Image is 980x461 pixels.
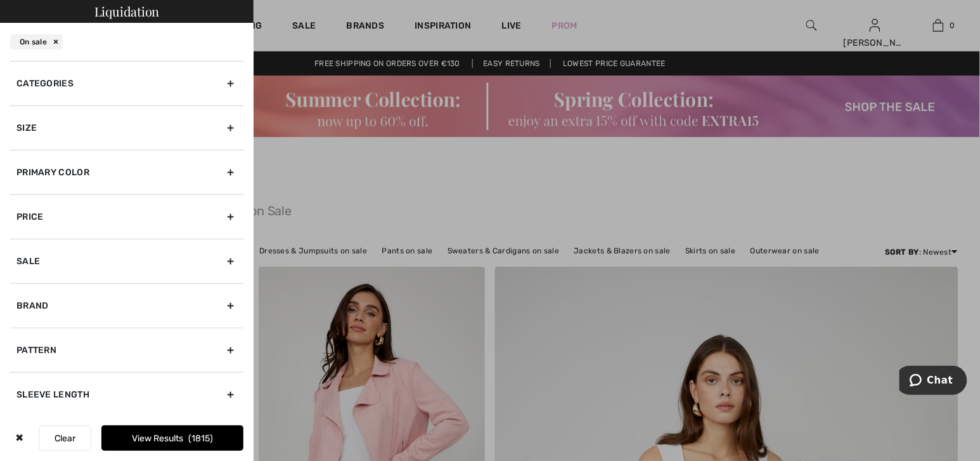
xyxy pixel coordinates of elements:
div: Sleeve length [10,372,243,417]
div: Brand [10,283,243,328]
div: Size [10,105,243,150]
div: Price [10,194,243,239]
button: View Results1815 [101,425,243,451]
div: ✖ [10,425,29,451]
button: Clear [39,425,91,451]
div: Primary Color [10,150,243,194]
div: On sale [10,34,63,50]
span: 1815 [188,433,213,444]
div: Pattern [10,328,243,372]
div: Sale [10,239,243,283]
div: Categories [10,61,243,105]
iframe: Opens a widget where you can chat to one of our agents [899,366,967,398]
